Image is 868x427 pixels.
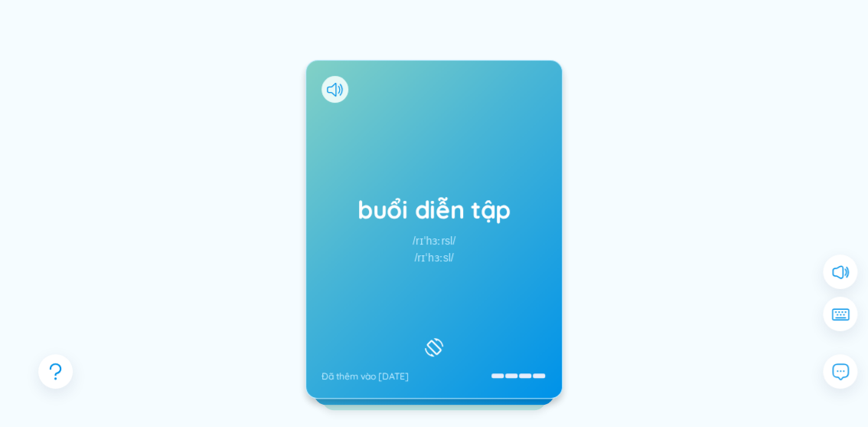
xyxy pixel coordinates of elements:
[413,235,455,247] font: /rɪˈhɜːrsl/
[46,362,65,381] span: câu hỏi
[38,354,73,389] button: câu hỏi
[321,370,409,382] font: Đã thêm vào [DATE]
[357,194,511,225] font: buổi diễn tập
[414,251,453,264] font: /rɪˈhɜːsl/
